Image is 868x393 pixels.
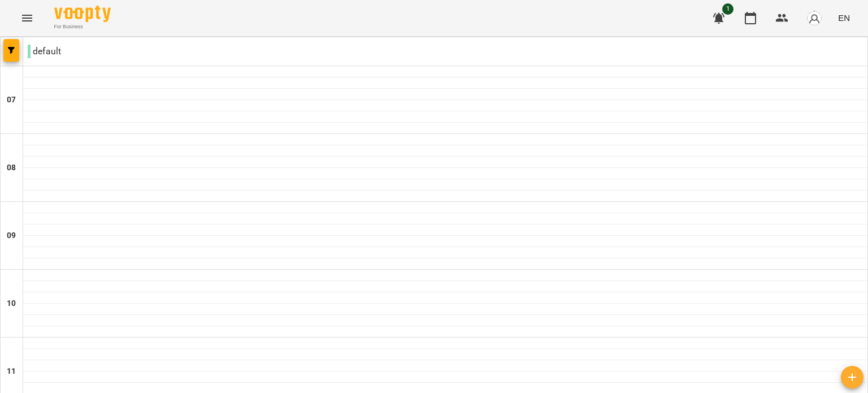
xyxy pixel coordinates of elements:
h6: 11 [7,365,16,378]
span: For Business [54,23,111,31]
p: default [28,45,61,58]
button: EN [834,7,854,28]
h6: 10 [7,297,16,310]
h6: 07 [7,94,16,106]
h6: 08 [7,162,16,174]
span: 1 [722,3,734,15]
span: EN [838,12,850,24]
img: avatar_s.png [806,10,822,26]
h6: 09 [7,230,16,242]
button: Add lesson [841,366,863,388]
button: Menu [14,5,41,32]
img: Voopty Logo [54,6,111,22]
